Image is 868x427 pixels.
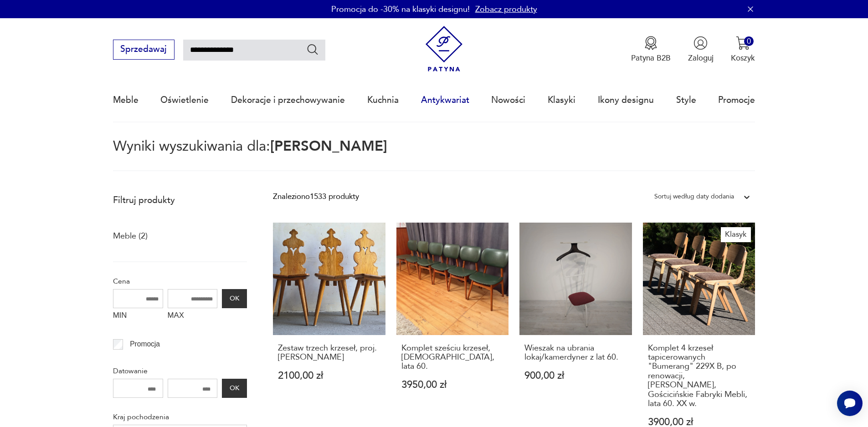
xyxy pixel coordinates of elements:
[306,43,319,56] button: Szukaj
[524,371,627,381] p: 900,00 zł
[421,26,467,72] img: Patyna - sklep z meblami i dekoracjami vintage
[367,79,399,121] a: Kuchnia
[113,40,175,60] button: Sprzedawaj
[113,229,148,244] a: Meble (2)
[168,308,218,325] label: MAX
[654,191,734,203] div: Sortuj według daty dodania
[222,289,247,308] button: OK
[731,53,755,63] p: Koszyk
[401,344,504,371] h3: Komplet sześciu krzeseł, [DEMOGRAPHIC_DATA], lata 60.
[744,36,754,46] div: 0
[421,79,469,121] a: Antykwariat
[598,79,654,121] a: Ikony designu
[693,36,708,50] img: Ikonka użytkownika
[160,79,209,121] a: Oświetlenie
[688,36,714,63] button: Zaloguj
[273,191,359,203] div: Znaleziono 1533 produkty
[222,379,247,398] button: OK
[731,36,755,63] button: 0Koszyk
[113,365,247,377] p: Datowanie
[631,36,671,63] a: Ikona medaluPatyna B2B
[113,411,247,423] p: Kraj pochodzenia
[331,4,470,15] p: Promocja do -30% na klasyki designu!
[278,371,380,381] p: 2100,00 zł
[113,79,139,121] a: Meble
[644,36,658,50] img: Ikona medalu
[648,344,750,409] h3: Komplet 4 krzeseł tapicerowanych "Bumerang" 229X B, po renowacji, [PERSON_NAME], Gościcińskie Fab...
[113,308,163,325] label: MIN
[278,344,380,362] h3: Zestaw trzech krzeseł, proj.[PERSON_NAME]
[736,36,750,50] img: Ikona koszyka
[113,275,247,287] p: Cena
[718,79,755,121] a: Promocje
[113,194,247,206] p: Filtruj produkty
[401,380,504,390] p: 3950,00 zł
[688,53,714,63] p: Zaloguj
[113,46,175,54] a: Sprzedawaj
[837,391,863,416] iframe: Smartsupp widget button
[631,36,671,63] button: Patyna B2B
[648,417,750,427] p: 3900,00 zł
[491,79,525,121] a: Nowości
[130,338,160,350] p: Promocja
[676,79,696,121] a: Style
[548,79,575,121] a: Klasyki
[524,344,627,362] h3: Wieszak na ubrania lokaj/kamerdyner z lat 60.
[631,53,671,63] p: Patyna B2B
[475,4,537,15] a: Zobacz produkty
[113,140,755,171] p: Wyniki wyszukiwania dla:
[270,137,387,156] span: [PERSON_NAME]
[231,79,345,121] a: Dekoracje i przechowywanie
